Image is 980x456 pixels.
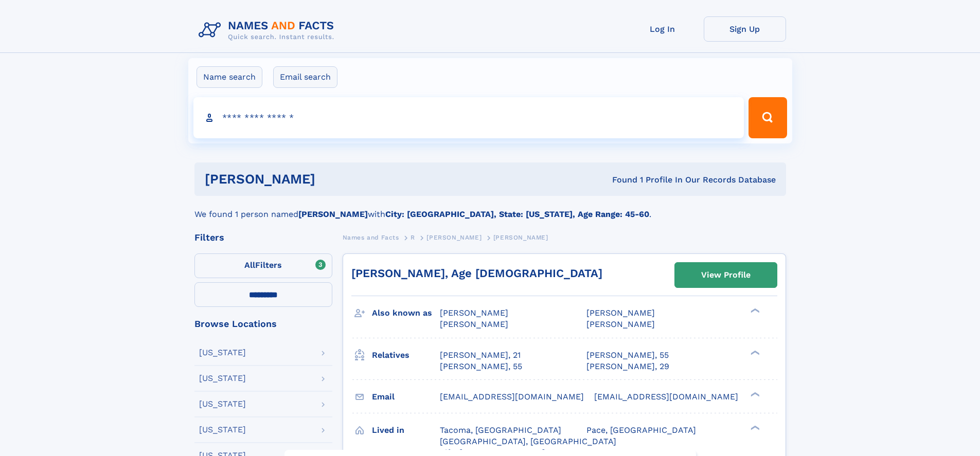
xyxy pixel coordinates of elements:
div: Found 1 Profile In Our Records Database [464,174,776,186]
label: Filters [194,253,332,278]
a: [PERSON_NAME] [426,231,482,244]
h3: Also known as [372,304,440,322]
h3: Relatives [372,346,440,364]
b: City: [GEOGRAPHIC_DATA], State: [US_STATE], Age Range: 45-60 [385,209,649,219]
label: Name search [197,66,262,88]
label: Email search [273,66,337,88]
span: Pace, [GEOGRAPHIC_DATA] [586,425,696,435]
span: [PERSON_NAME] [440,308,508,318]
a: [PERSON_NAME], Age [DEMOGRAPHIC_DATA] [351,267,602,280]
h3: Lived in [372,422,440,439]
a: [PERSON_NAME], 55 [586,350,669,361]
div: ❯ [748,307,760,314]
div: ❯ [748,391,760,397]
span: [PERSON_NAME] [440,319,508,329]
a: View Profile [675,263,777,287]
div: We found 1 person named with . [194,196,786,221]
span: [PERSON_NAME] [426,234,482,241]
div: ❯ [748,349,760,356]
h1: [PERSON_NAME] [205,173,464,186]
a: [PERSON_NAME], 21 [440,350,521,361]
a: [PERSON_NAME], 29 [586,361,669,372]
span: [EMAIL_ADDRESS][DOMAIN_NAME] [440,392,584,402]
div: [US_STATE] [199,426,246,434]
span: [EMAIL_ADDRESS][DOMAIN_NAME] [594,392,738,402]
div: ❯ [748,424,760,431]
a: R [411,231,415,244]
h3: Email [372,388,440,406]
span: All [244,260,255,270]
span: [PERSON_NAME] [493,234,548,241]
div: [US_STATE] [199,349,246,357]
div: Filters [194,233,332,242]
input: search input [193,97,744,138]
span: R [411,234,415,241]
a: Log In [621,16,704,42]
a: Names and Facts [343,231,399,244]
span: Tacoma, [GEOGRAPHIC_DATA] [440,425,561,435]
img: Logo Names and Facts [194,16,343,44]
a: [PERSON_NAME], 55 [440,361,522,372]
div: [US_STATE] [199,374,246,382]
span: [PERSON_NAME] [586,319,655,329]
div: View Profile [701,263,751,287]
span: [PERSON_NAME] [586,308,655,318]
span: [GEOGRAPHIC_DATA], [GEOGRAPHIC_DATA] [440,436,616,446]
div: Browse Locations [194,319,332,329]
div: [US_STATE] [199,400,246,408]
b: [PERSON_NAME] [298,209,368,219]
a: Sign Up [704,16,786,42]
button: Search Button [749,97,787,138]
